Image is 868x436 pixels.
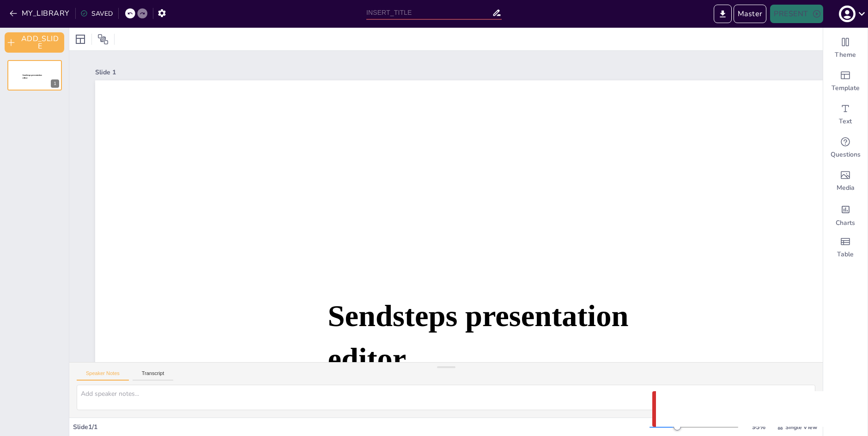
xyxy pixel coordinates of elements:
[366,6,492,19] input: INSERT_TITLE
[73,423,649,431] div: Slide 1 / 1
[95,68,838,77] div: Slide 1
[823,131,868,164] div: Get real-time input from your audience
[133,370,174,381] button: Transcript
[831,150,861,159] span: Questions
[823,198,868,231] div: Add charts and graphs
[823,231,868,264] div: Add a table
[832,84,860,93] span: Template
[328,299,629,376] span: Sendsteps presentation editor
[77,370,129,381] button: Speaker Notes
[5,32,64,53] button: ADD_SLIDE
[23,74,42,79] span: Sendsteps presentation editor
[839,117,852,126] span: Text
[836,218,855,228] span: Charts
[80,9,113,18] div: SAVED
[682,404,831,415] p: Something went wrong with the request.
[73,32,88,47] div: Layout
[823,164,868,198] div: Add images, graphics, shapes or video
[97,34,109,45] span: Position
[51,79,59,88] div: 1
[734,5,767,23] button: Enter Master Mode
[823,65,868,98] div: Add ready made slides
[835,50,856,60] span: Theme
[7,60,62,91] div: Sendsteps presentation editor1
[823,98,868,131] div: Add text boxes
[770,5,823,23] button: PRESENT
[714,5,732,23] button: EXPORT_TO_POWERPOINT
[7,6,73,21] button: MY_LIBRARY
[837,183,855,193] span: Media
[823,31,868,65] div: Change the overall theme
[837,250,854,259] span: Table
